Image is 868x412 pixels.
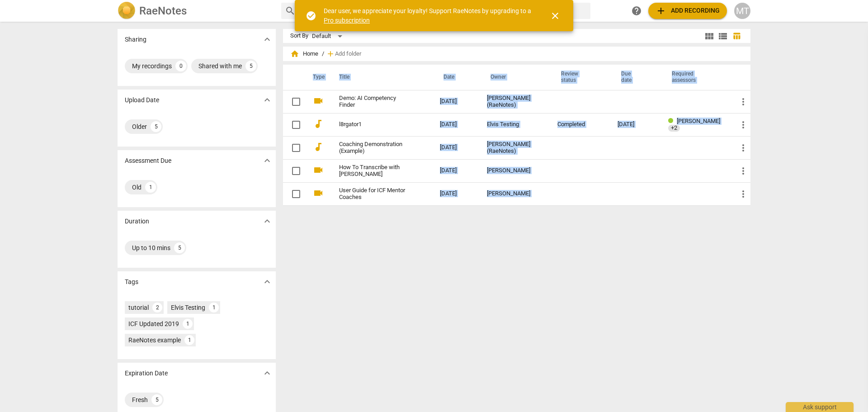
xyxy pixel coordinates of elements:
[183,319,193,329] div: 1
[128,303,149,312] div: tutorial
[339,141,407,155] a: Coaching Demonstration (Example)
[132,62,172,71] div: My recordings
[313,165,324,175] span: videocam
[313,188,324,199] span: videocam
[339,164,407,178] a: How To Transcribe with [PERSON_NAME]
[132,183,142,192] div: Old
[125,35,146,44] p: Sharing
[262,155,273,166] span: expand_more
[339,95,407,109] a: Demo: AI Competency Finder
[544,5,566,27] button: Close
[262,368,273,379] span: expand_more
[175,61,186,71] div: 0
[433,65,480,90] th: Date
[326,49,335,58] span: add
[335,51,361,57] span: Add folder
[677,118,720,124] span: [PERSON_NAME]
[738,142,749,153] span: more_vert
[209,303,219,313] div: 1
[717,31,728,42] span: view_list
[668,125,680,132] span: +2
[732,32,741,40] span: table_chart
[125,277,138,287] p: Tags
[290,33,308,39] div: Sort By
[734,3,750,19] button: MT
[145,182,156,193] div: 1
[668,118,677,124] span: Review status: completed
[132,122,147,131] div: Older
[312,29,345,43] div: Default
[628,3,645,19] a: Help
[128,336,181,345] div: RaeNotes example
[704,31,715,42] span: view_module
[557,121,603,128] div: Completed
[703,29,716,43] button: Tile view
[313,118,324,129] span: audiotrack
[656,5,720,16] span: Add recording
[618,121,654,128] div: [DATE]
[118,2,136,20] img: Logo
[433,182,480,205] td: [DATE]
[786,402,854,412] div: Ask support
[656,5,666,16] span: add
[262,216,273,227] span: expand_more
[313,142,324,152] span: audiotrack
[151,121,161,132] div: 5
[313,95,324,106] span: videocam
[174,242,185,253] div: 5
[139,5,187,17] h2: RaeNotes
[198,62,242,71] div: Shared with me
[125,217,149,226] p: Duration
[487,141,543,155] div: [PERSON_NAME] (RaeNotes)
[487,95,543,109] div: [PERSON_NAME] (RaeNotes)
[260,214,274,228] button: Show more
[290,49,318,58] span: Home
[306,65,328,90] th: Type
[550,10,561,21] span: close
[730,29,743,43] button: Table view
[480,65,550,90] th: Owner
[125,95,159,105] p: Upload Date
[610,65,661,90] th: Due date
[738,119,749,130] span: more_vert
[260,33,274,46] button: Show more
[125,156,171,166] p: Assessment Due
[339,121,407,128] a: l8rgator1
[738,166,749,176] span: more_vert
[339,187,407,201] a: User Guide for ICF Mentor Coaches
[132,243,170,252] div: Up to 10 mins
[285,5,296,16] span: search
[262,95,273,105] span: expand_more
[306,10,316,21] span: check_circle
[487,190,543,197] div: [PERSON_NAME]
[328,65,433,90] th: Title
[260,154,274,167] button: Show more
[738,96,749,107] span: more_vert
[322,51,324,57] span: /
[433,90,480,113] td: [DATE]
[487,167,543,174] div: [PERSON_NAME]
[132,395,148,404] div: Fresh
[487,121,543,128] div: Elvis Testing
[152,303,162,313] div: 2
[245,61,256,71] div: 5
[648,3,727,19] button: Upload
[550,65,610,90] th: Review status
[433,159,480,182] td: [DATE]
[738,189,749,199] span: more_vert
[151,394,162,405] div: 5
[184,335,194,345] div: 1
[118,2,274,20] a: LogoRaeNotes
[631,5,642,16] span: help
[262,34,273,45] span: expand_more
[260,366,274,380] button: Show more
[171,303,205,312] div: Elvis Testing
[260,93,274,107] button: Show more
[716,29,730,43] button: List view
[290,49,299,58] span: home
[125,369,168,378] p: Expiration Date
[260,275,274,289] button: Show more
[661,65,731,90] th: Required assessors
